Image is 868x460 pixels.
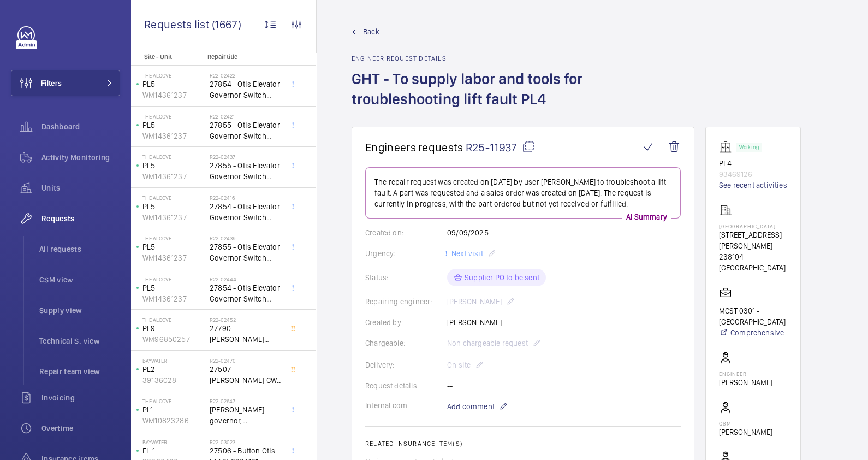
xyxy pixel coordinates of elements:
[207,53,280,61] p: Repair title
[210,398,282,404] h2: R22-02647
[142,131,205,141] p: WM14361237
[210,154,282,160] h2: R22-02437
[142,445,205,456] p: FL 1
[210,79,282,101] span: 27854 - Otis Elevator Governor Switch TAA177AH1 -
[41,213,120,224] span: Requests
[210,316,282,323] h2: R22-02452
[142,252,205,263] p: WM14361237
[365,440,681,447] h2: Related insurance item(s)
[352,69,694,127] h1: GHT - To supply labor and tools for troubleshooting lift fault PL4
[142,120,205,131] p: PL5
[719,251,787,273] p: 238104 [GEOGRAPHIC_DATA]
[210,439,282,445] h2: R22-03023
[363,26,379,37] span: Back
[210,357,282,364] h2: R22-02470
[142,364,205,375] p: PL2
[374,176,671,209] p: The repair request was created on [DATE] by user [PERSON_NAME] to troubleshoot a lift fault. A pa...
[142,282,205,293] p: PL5
[719,427,772,438] p: [PERSON_NAME]
[210,120,282,141] span: 27855 - Otis Elevator Governor Switch TAA177AH2 -
[142,79,205,90] p: PL5
[719,327,787,338] a: Comprehensive
[210,113,282,120] h2: R22-02421
[142,293,205,304] p: WM14361237
[144,17,212,31] span: Requests list
[719,305,787,327] p: MCST 0301 - [GEOGRAPHIC_DATA]
[210,404,282,426] span: [PERSON_NAME] governor, TAB20602A208 -
[39,335,120,346] span: Technical S. view
[142,276,205,282] p: The Alcove
[142,171,205,182] p: WM14361237
[142,201,205,212] p: PL5
[39,244,120,255] span: All requests
[41,392,120,403] span: Invoicing
[719,229,787,251] p: [STREET_ADDRESS][PERSON_NAME]
[447,401,495,412] span: Add comment
[142,415,205,426] p: WM10823286
[142,160,205,171] p: PL5
[210,364,282,386] span: 27507 - [PERSON_NAME] CWT guide shoe (100m) - Replace counterweight guide shoe
[142,404,205,415] p: PL1
[142,212,205,223] p: WM14361237
[466,140,535,154] span: R25-11937
[11,70,120,96] button: Filters
[142,375,205,386] p: 39136028
[41,423,120,434] span: Overtime
[210,241,282,263] span: 27855 - Otis Elevator Governor Switch TAA177AH2 -
[39,366,120,377] span: Repair team view
[142,194,205,201] p: The Alcove
[142,323,205,334] p: PL9
[142,334,205,345] p: WM96850257
[39,305,120,316] span: Supply view
[41,121,120,132] span: Dashboard
[142,316,205,323] p: The Alcove
[210,201,282,223] span: 27854 - Otis Elevator Governor Switch TAA177AH1 -
[210,235,282,241] h2: R22-02439
[131,53,203,61] p: Site - Unit
[142,398,205,404] p: The Alcove
[142,90,205,101] p: WM14361237
[142,113,205,120] p: The Alcove
[210,72,282,79] h2: R22-02422
[622,211,671,222] p: AI Summary
[41,152,120,163] span: Activity Monitoring
[719,158,787,169] p: PL4
[210,160,282,182] span: 27855 - Otis Elevator Governor Switch TAA177AH2 -
[142,235,205,241] p: The Alcove
[210,282,282,304] span: 27854 - Otis Elevator Governor Switch TAA177AH1 -
[41,78,62,89] span: Filters
[719,370,772,377] p: Engineer
[142,241,205,252] p: PL5
[719,140,736,154] img: elevator.svg
[719,420,772,427] p: CSM
[142,439,205,445] p: Baywater
[210,276,282,282] h2: R22-02444
[719,223,787,229] p: [GEOGRAPHIC_DATA]
[739,145,759,149] p: Working
[210,194,282,201] h2: R22-02416
[352,55,694,62] h2: Engineer request details
[719,377,772,388] p: [PERSON_NAME]
[365,140,463,154] span: Engineers requests
[41,182,120,193] span: Units
[719,169,787,180] p: 93469126
[142,357,205,364] p: Baywater
[719,180,787,191] a: See recent activities
[142,154,205,160] p: The Alcove
[39,274,120,285] span: CSM view
[210,323,282,345] span: 27790 - [PERSON_NAME] governor TAB20602A208 - Replace governor
[142,72,205,79] p: The Alcove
